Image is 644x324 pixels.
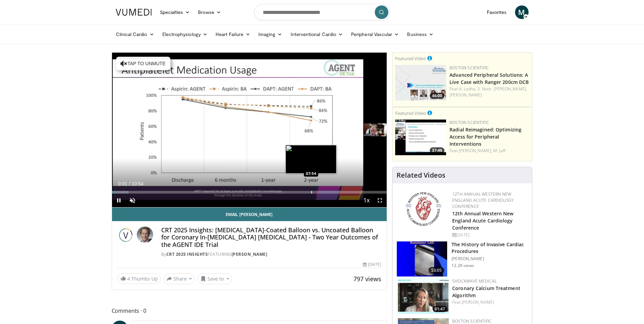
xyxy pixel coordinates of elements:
[428,267,445,274] span: 53:05
[449,72,529,85] a: Advanced Peripheral Solutions: A Live Case with Ranger 200cm DCB
[452,191,514,209] a: 12th Annual Western New England Acute Cardiology Conference
[430,93,444,99] span: 46:00
[403,28,438,41] a: Business
[449,92,482,98] a: [PERSON_NAME]
[395,110,426,116] small: Featured Video
[478,86,493,92] a: S. Noor,
[483,5,511,19] a: Favorites
[449,65,489,71] a: Boston Scientific
[405,191,442,227] img: 0954f259-7907-4053-a817-32a96463ecc8.png.150x105_q85_autocrop_double_scale_upscale_version-0.2.png
[494,86,527,92] a: [PERSON_NAME],
[449,120,489,125] a: Boston Scientific
[433,306,447,312] span: 01:47
[164,273,195,284] button: Share
[515,5,529,19] a: M
[117,273,161,284] a: 4 Thumbs Up
[112,306,387,315] span: Comments 0
[126,194,139,207] button: Unmute
[112,28,158,41] a: Clinical Cardio
[459,148,492,154] a: [PERSON_NAME],
[166,251,208,257] a: CRT 2025 Insights
[131,181,143,186] span: 10:54
[360,194,373,207] button: Playback Rate
[397,241,447,277] img: a9c9c892-6047-43b2-99ef-dda026a14e5f.150x105_q85_crop-smart_upscale.jpg
[116,9,152,16] img: VuMedi Logo
[449,126,521,147] a: Radial Reimagined: Optimizing Access for Peripheral Interventions
[395,55,426,61] small: Featured Video
[118,181,127,186] span: 0:01
[452,263,474,268] p: 12.2K views
[112,191,387,194] div: Progress Bar
[211,28,254,41] a: Heart Failure
[452,285,520,299] a: Coronary Calcium Treatment Algorithm
[112,208,387,221] a: Email [PERSON_NAME]
[395,65,446,101] img: af9da20d-90cf-472d-9687-4c089bf26c94.150x105_q85_crop-smart_upscale.jpg
[430,147,444,154] span: 37:46
[452,241,528,255] h3: The History of Invasive Cardiac Procedures
[353,275,381,283] span: 797 views
[398,278,449,314] img: 5fcbdcb2-7f3c-457e-b1eb-089d79bcb8e3.150x105_q85_crop-smart_upscale.jpg
[254,4,390,20] input: Search topics, interventions
[198,273,232,284] button: Save to
[116,57,170,70] button: Tap to unmute
[493,148,505,154] a: M. Jaff
[347,28,403,41] a: Peripheral Vascular
[452,232,527,238] div: [DATE]
[254,28,287,41] a: Imaging
[112,194,126,207] button: Pause
[232,251,268,257] a: [PERSON_NAME]
[373,194,387,207] button: Fullscreen
[112,53,387,208] video-js: Video Player
[158,28,211,41] a: Electrophysiology
[459,86,477,92] a: A. Lodha,
[156,5,194,19] a: Specialties
[287,28,347,41] a: Interventional Cardio
[363,262,381,268] div: [DATE]
[397,241,528,277] a: 53:05 The History of Invasive Cardiac Procedures [PERSON_NAME] 12.2K views
[129,181,130,186] span: /
[452,278,497,284] a: Shockwave Medical
[395,65,446,101] a: 46:00
[398,278,449,314] a: 01:47
[449,148,529,154] div: Feat.
[137,227,153,243] img: Avatar
[194,5,225,19] a: Browse
[462,299,494,305] a: [PERSON_NAME]
[117,227,134,243] img: CRT 2025 Insights
[127,275,130,282] span: 4
[452,210,513,231] a: 12th Annual Western New England Acute Cardiology Conference
[452,256,528,262] p: [PERSON_NAME]
[286,145,336,174] img: image.jpeg
[161,251,381,257] div: By FEATURING
[452,299,527,305] div: Feat.
[397,171,445,179] h4: Related Videos
[395,120,446,155] a: 37:46
[452,318,492,324] a: Boston Scientific
[395,120,446,155] img: c038ed19-16d5-403f-b698-1d621e3d3fd1.150x105_q85_crop-smart_upscale.jpg
[161,227,381,249] h4: CRT 2025 Insights: [MEDICAL_DATA]-Coated Balloon vs. Uncoated Balloon for Coronary In-[MEDICAL_DA...
[449,86,529,98] div: Feat.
